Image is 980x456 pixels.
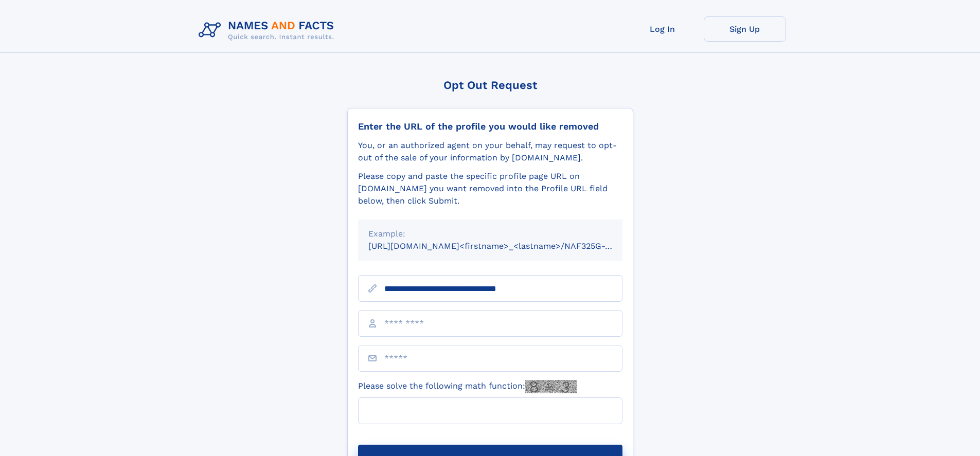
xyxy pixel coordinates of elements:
img: Logo Names and Facts [194,16,343,44]
div: Opt Out Request [347,79,633,92]
div: Example: [368,228,612,240]
a: Sign Up [704,16,786,42]
div: Enter the URL of the profile you would like removed [358,121,622,132]
div: You, or an authorized agent on your behalf, may request to opt-out of the sale of your informatio... [358,139,622,164]
label: Please solve the following math function: [358,380,577,393]
a: Log In [621,16,704,42]
div: Please copy and paste the specific profile page URL on [DOMAIN_NAME] you want removed into the Pr... [358,170,622,207]
small: [URL][DOMAIN_NAME]<firstname>_<lastname>/NAF325G-xxxxxxxx [368,241,642,251]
